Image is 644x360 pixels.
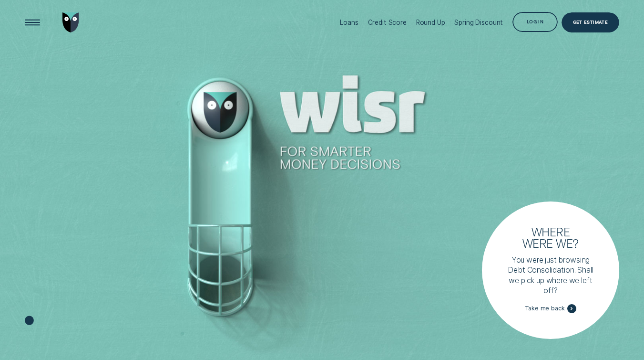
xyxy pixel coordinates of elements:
[454,19,503,26] div: Spring Discount
[512,12,558,32] button: Log in
[505,255,596,296] p: You were just browsing Debt Consolidation. Shall we pick up where we left off?
[482,201,619,339] a: Where were we?You were just browsing Debt Consolidation. Shall we pick up where we left off?Take ...
[22,12,43,33] button: Open Menu
[517,226,583,249] h3: Where were we?
[368,19,407,26] div: Credit Score
[562,12,619,33] a: Get Estimate
[416,19,445,26] div: Round Up
[525,305,564,312] span: Take me back
[340,19,358,26] div: Loans
[62,12,80,33] img: Wisr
